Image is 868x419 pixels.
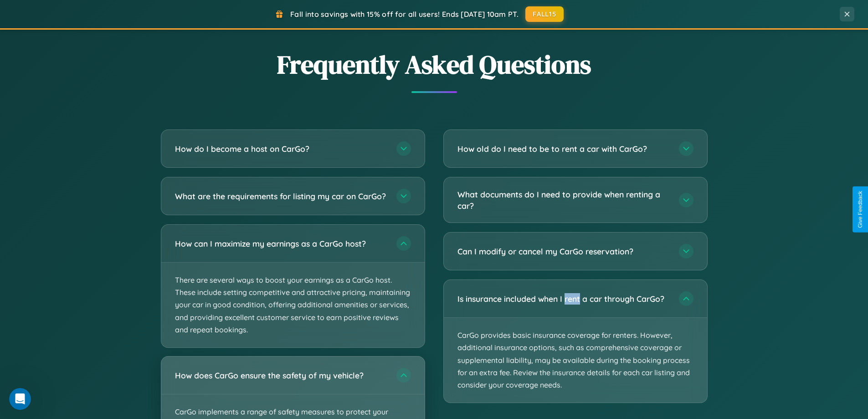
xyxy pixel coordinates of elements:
[857,191,863,228] div: Give Feedback
[9,388,31,410] iframe: Intercom live chat
[457,246,670,257] h3: Can I modify or cancel my CarGo reservation?
[175,238,387,249] h3: How can I maximize my earnings as a CarGo host?
[161,47,708,82] h2: Frequently Asked Questions
[444,318,707,403] p: CarGo provides basic insurance coverage for renters. However, additional insurance options, such ...
[161,263,425,347] p: There are several ways to boost your earnings as a CarGo host. These include setting competitive ...
[290,10,519,19] span: Fall into savings with 15% off for all users! Ends [DATE] 10am PT.
[175,143,387,155] h3: How do I become a host on CarGo?
[525,6,564,22] button: FALL15
[175,370,387,381] h3: How does CarGo ensure the safety of my vehicle?
[457,143,670,155] h3: How old do I need to be to rent a car with CarGo?
[457,293,670,305] h3: Is insurance included when I rent a car through CarGo?
[175,191,387,202] h3: What are the requirements for listing my car on CarGo?
[457,189,670,211] h3: What documents do I need to provide when renting a car?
